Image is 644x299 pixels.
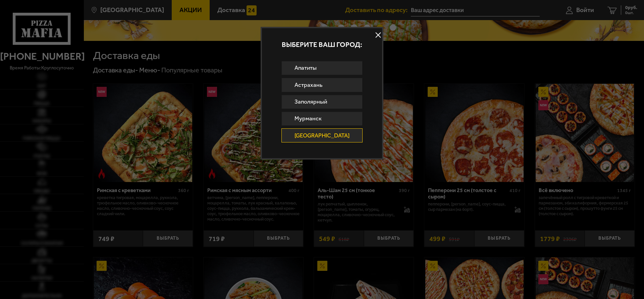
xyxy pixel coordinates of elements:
a: Мурманск [281,112,363,126]
a: Апатиты [281,61,363,75]
a: [GEOGRAPHIC_DATA] [281,128,363,142]
a: Заполярный [281,95,363,109]
a: Астрахань [281,78,363,92]
p: Выберите ваш город: [262,41,382,48]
